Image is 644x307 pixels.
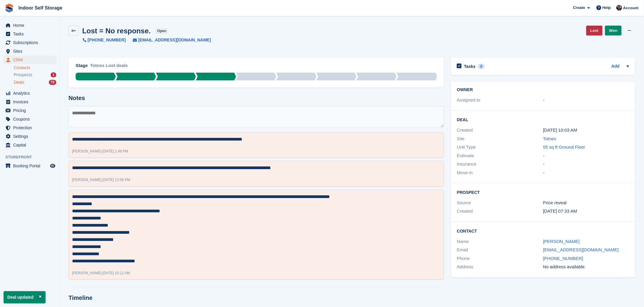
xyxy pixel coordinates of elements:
p: Deal updated [4,291,46,303]
div: - [543,169,629,176]
div: Phone [457,255,543,262]
div: Created [457,127,543,134]
span: [DATE] 10:12 AM [103,271,130,275]
a: [PHONE_NUMBER] [83,37,126,43]
div: - [72,149,128,154]
span: Create [573,5,585,11]
div: 0 [478,64,485,69]
a: Indoor Self Storage [16,3,65,13]
div: Stage [76,62,88,69]
a: menu [3,132,56,141]
span: Invoices [13,98,49,106]
span: CRM [13,56,49,64]
img: Sandra Pomeroy [616,5,622,11]
span: Subscriptions [13,38,49,47]
h2: Deal [457,116,629,122]
div: - [543,152,629,159]
img: stora-icon-8386f47178a22dfd0bd8f6a31ec36ba5ce8667c1dd55bd0f319d3a0aa187defe.svg [5,4,14,13]
a: menu [3,98,56,106]
div: [DATE] 07:33 AM [543,208,629,215]
div: - [543,97,629,104]
div: 1 [51,72,56,77]
a: [PERSON_NAME] [543,239,580,244]
div: - [72,270,130,276]
div: Email [457,247,543,253]
span: Pricing [13,106,49,115]
a: menu [3,115,56,123]
span: Deals [14,80,24,85]
div: Assigned to [457,97,543,104]
span: [EMAIL_ADDRESS][DOMAIN_NAME] [138,37,211,43]
a: menu [3,89,56,97]
span: Booking Portal [13,162,49,170]
a: Deals 70 [14,79,56,85]
a: menu [3,47,56,55]
div: - [72,177,130,183]
a: Prospects 1 [14,72,56,78]
span: [DATE] 1:48 PM [103,149,128,153]
h2: Contact [457,228,629,234]
span: [PERSON_NAME] [72,178,102,182]
div: [DATE] 10:03 AM [543,127,629,134]
a: Contacts [14,65,56,71]
a: Totnes [543,136,556,141]
div: No address available. [543,264,629,270]
a: [PHONE_NUMBER] [543,256,583,261]
h2: Owner [457,88,629,92]
a: menu [3,162,56,170]
a: [EMAIL_ADDRESS][DOMAIN_NAME] [543,247,619,252]
div: Source [457,200,543,206]
span: [PERSON_NAME] [72,149,102,153]
a: menu [3,56,56,64]
span: Account [623,5,639,11]
a: menu [3,141,56,149]
span: Tasks [13,30,49,38]
a: menu [3,21,56,29]
span: Storefront [5,154,59,160]
div: Site [457,135,543,142]
span: Prospects [14,72,32,78]
a: Preview store [49,162,56,169]
span: [DATE] 12:56 PM [103,178,130,182]
h2: Lost = No response. [82,27,151,35]
span: Help [603,5,611,11]
h2: Tasks [464,64,476,69]
span: Capital [13,141,49,149]
span: Settings [13,132,49,141]
div: Move-in [457,169,543,176]
h2: Prospect [457,189,629,195]
div: Created [457,208,543,215]
h2: Timeline [68,294,444,301]
a: menu [3,30,56,38]
div: Totnes Lost deals [90,62,128,73]
a: Add [612,63,620,70]
span: [PHONE_NUMBER] [88,37,126,43]
div: Address [457,264,543,270]
div: Price reveal [543,200,629,206]
a: menu [3,38,56,47]
span: Sites [13,47,49,55]
span: [PERSON_NAME] [72,271,102,275]
h2: Notes [68,95,444,102]
span: Analytics [13,89,49,97]
div: Name [457,238,543,245]
div: - [543,161,629,168]
div: Estimate [457,152,543,159]
div: 70 [49,80,56,85]
span: Home [13,21,49,29]
div: Insurance [457,161,543,168]
a: menu [3,106,56,115]
a: 55 sq ft Ground Floor [543,144,585,149]
div: Unit Type [457,144,543,151]
span: open [155,28,168,34]
a: Won [605,26,622,35]
a: [EMAIL_ADDRESS][DOMAIN_NAME] [126,37,211,43]
span: Coupons [13,115,49,123]
a: Lost [586,26,603,35]
a: menu [3,124,56,132]
span: Protection [13,124,49,132]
